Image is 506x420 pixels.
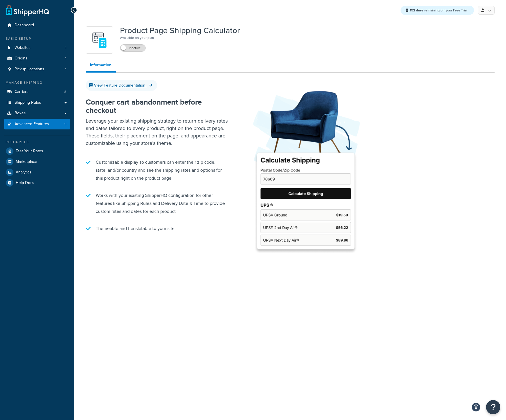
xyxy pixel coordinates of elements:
a: Analytics [4,167,70,177]
a: Information [86,59,116,73]
li: Customizable display so customers can enter their zip code, state, and/or country and see the shi... [86,155,229,185]
span: remaining on your Free Trial [410,8,467,13]
label: Inactive [120,45,145,51]
a: Marketplace [4,157,70,167]
span: Pickup Locations [15,67,44,72]
span: Websites [15,45,31,50]
li: Advanced Features [4,119,70,129]
a: Origins1 [4,53,70,64]
a: Test Your Rates [4,146,70,156]
button: Open Resource Center [486,400,500,414]
div: Resources [4,140,70,145]
li: Works with your existing ShipperHQ configuration for other features like Shipping Rules and Deliv... [86,189,229,218]
a: Dashboard [4,20,70,31]
a: View Feature Documentation [86,80,157,91]
p: Leverage your existing shipping strategy to return delivery rates and dates tailored to every pro... [86,117,229,147]
span: Advanced Features [15,122,49,127]
h1: Product Page Shipping Calculator [120,26,240,35]
li: Themeable and translatable to your site [86,222,229,235]
span: Carriers [15,89,29,94]
a: Shipping Rules [4,97,70,108]
span: 1 [65,67,66,72]
a: Carriers8 [4,87,70,97]
a: Advanced Features5 [4,119,70,129]
span: Boxes [15,111,26,116]
a: Boxes [4,108,70,119]
span: Marketplace [16,159,37,164]
span: 1 [65,56,66,61]
img: +D8d0cXZM7VpdAAAAAElFTkSuQmCC [89,30,109,50]
a: Websites1 [4,43,70,53]
span: Help Docs [16,181,34,185]
div: Manage Shipping [4,80,70,85]
li: Pickup Locations [4,64,70,75]
span: 1 [65,45,66,50]
a: Help Docs [4,178,70,188]
span: 8 [64,89,66,94]
p: Available on your plan [120,35,240,41]
a: Pickup Locations1 [4,64,70,75]
li: Websites [4,43,70,53]
li: Carriers [4,87,70,97]
img: Product Page Shipping Calculator [246,81,366,257]
h2: Conquer cart abandonment before checkout [86,98,229,114]
span: 5 [64,122,66,127]
li: Origins [4,53,70,64]
span: Shipping Rules [15,100,41,105]
span: Origins [15,56,27,61]
strong: 152 days [410,8,423,13]
span: Analytics [16,170,31,175]
span: Test Your Rates [16,149,43,154]
div: Basic Setup [4,36,70,41]
span: Dashboard [15,23,34,28]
